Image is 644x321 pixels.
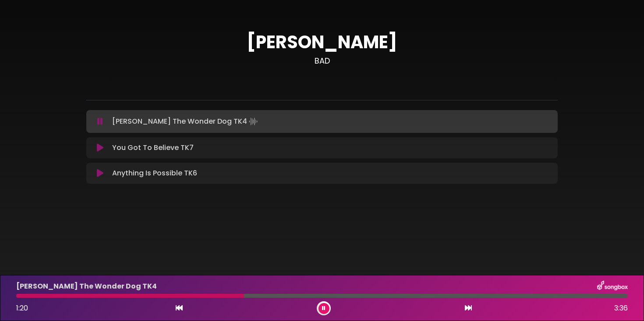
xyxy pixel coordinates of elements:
[86,56,558,66] h3: BAD
[112,115,259,128] p: [PERSON_NAME] The Wonder Dog TK4
[112,168,197,178] p: Anything Is Possible TK6
[247,115,259,128] img: waveform4.gif
[86,32,558,53] h1: [PERSON_NAME]
[112,143,194,153] p: You Got To Believe TK7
